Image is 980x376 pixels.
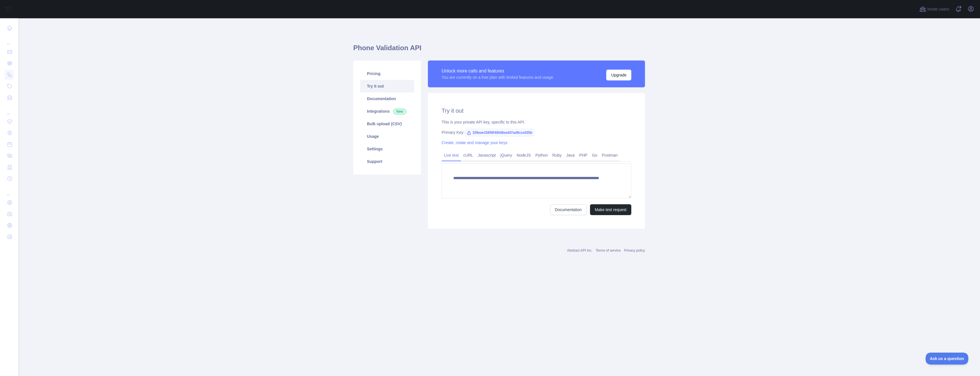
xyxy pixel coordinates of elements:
div: This is your private API key, specific to this API. [442,119,631,125]
a: jQuery [498,151,514,160]
h2: Try it out [442,107,631,115]
a: Integrations New [360,105,414,118]
a: Documentation [360,92,414,105]
a: Support [360,155,414,168]
h1: Phone Validation API [353,43,645,57]
a: Live test [442,151,461,160]
iframe: Toggle Customer Support [926,353,969,365]
a: Go [590,151,600,160]
a: Usage [360,130,414,143]
a: Create, rotate and manage your keys [442,140,507,145]
a: Javascript [475,151,498,160]
button: Make test request [590,204,631,215]
a: PHP [577,151,590,160]
div: Unlock more calls and features [442,68,553,74]
div: You are currently on a free plan with limited features and usage [442,74,553,80]
a: Postman [600,151,620,160]
span: New [393,109,406,114]
div: ... [5,185,14,196]
a: Pricing [360,67,414,80]
span: 159eae15859f48fd9ea447ad9cce035b [464,128,534,137]
a: Privacy policy [624,248,645,252]
a: Bulk upload (CSV) [360,118,414,130]
a: Terms of service [596,248,620,252]
div: Primary Key: [442,130,631,135]
a: cURL [461,151,475,160]
a: Abstract API Inc. [567,248,593,252]
div: ... [5,104,14,115]
a: Java [564,151,577,160]
button: Upgrade [606,70,631,80]
a: Settings [360,143,414,155]
a: Documentation [550,204,587,215]
a: NodeJS [514,151,533,160]
a: Ruby [550,151,564,160]
div: ... [5,34,14,46]
a: Python [533,151,550,160]
a: Try it out [360,80,414,92]
span: Invite users [927,6,949,13]
button: Invite users [918,5,950,14]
